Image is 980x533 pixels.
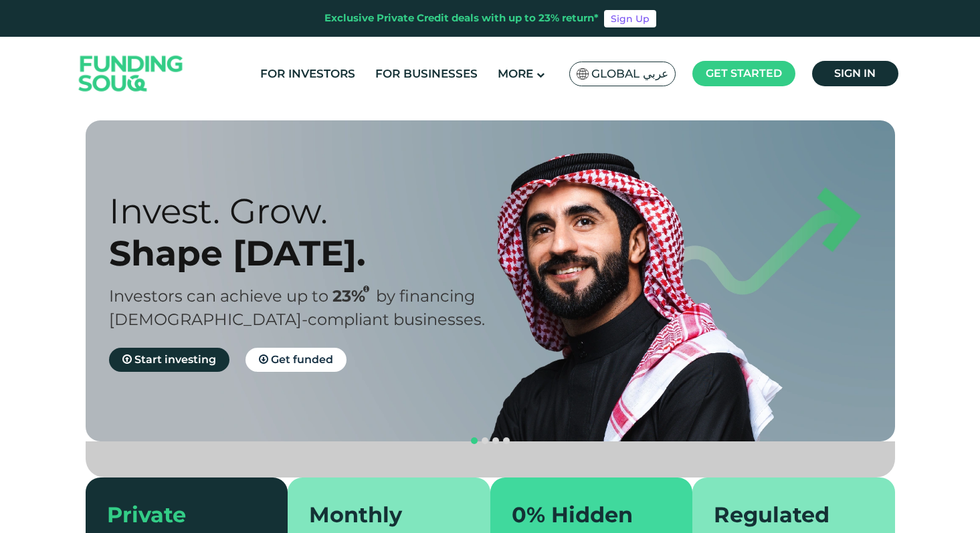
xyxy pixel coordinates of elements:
span: Global عربي [591,66,668,82]
span: Get funded [271,353,333,366]
span: Investors can achieve up to [109,286,328,306]
a: For Businesses [372,63,481,85]
a: For Investors [257,63,359,85]
button: navigation [480,435,490,446]
div: Invest. Grow. [109,190,514,232]
span: Sign in [834,67,876,80]
span: Get started [706,67,782,80]
div: Exclusive Private Credit deals with up to 23% return* [324,11,599,26]
a: Start investing [109,348,229,372]
a: Sign in [812,61,898,86]
span: 23% [332,286,376,306]
span: More [498,67,533,80]
div: Shape [DATE]. [109,232,514,274]
button: navigation [490,435,501,446]
button: navigation [501,435,512,446]
span: Start investing [134,353,216,366]
a: Get funded [246,348,347,372]
img: SA Flag [577,68,589,80]
a: Sign Up [604,10,656,27]
i: 23% IRR (expected) ~ 15% Net yield (expected) [363,286,369,293]
button: navigation [469,435,480,446]
img: Logo [66,40,197,108]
